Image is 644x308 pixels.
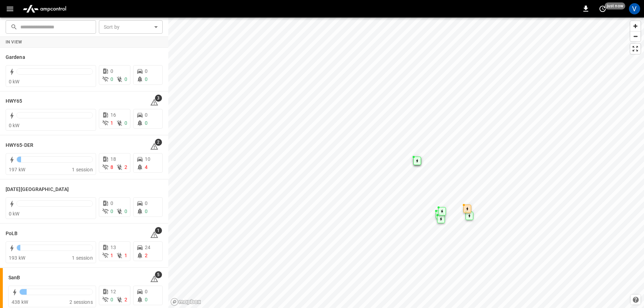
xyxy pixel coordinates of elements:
span: 1 [124,253,127,258]
span: 0 kW [9,123,20,128]
span: 0 [145,112,148,118]
h6: Karma Center [6,186,69,193]
strong: In View [6,40,22,45]
button: Zoom out [630,31,640,41]
span: 0 [145,297,148,302]
div: Map marker [466,212,473,220]
span: 0 [124,208,127,214]
span: 24 [145,245,150,250]
button: set refresh interval [597,3,608,14]
span: 18 [110,156,116,162]
h6: PoLB [6,230,18,238]
span: 2 sessions [69,299,93,305]
span: 0 [145,68,148,74]
span: 0 kW [9,211,20,217]
span: 0 kW [9,79,20,84]
span: 1 session [72,255,93,261]
span: 0 [110,76,113,82]
span: 2 [124,164,127,170]
div: Map marker [463,205,471,213]
span: 10 [145,156,150,162]
span: 16 [110,112,116,118]
span: 0 [145,200,148,206]
span: 0 [145,208,148,214]
span: 0 [145,289,148,294]
div: Map marker [438,207,446,215]
h6: HWY65-DER [6,142,33,149]
span: just now [605,2,625,9]
span: 1 [110,120,113,126]
span: 12 [110,289,116,294]
h6: SanB [8,274,20,282]
span: 0 [110,297,113,302]
span: 1 session [72,167,93,172]
span: 197 kW [9,167,25,172]
h6: HWY65 [6,97,22,105]
a: Mapbox homepage [170,298,201,306]
span: 0 [110,200,113,206]
span: 2 [155,139,162,146]
div: Map marker [413,157,421,165]
div: profile-icon [629,3,640,14]
div: Map marker [436,211,443,219]
span: 1 [155,227,162,234]
span: 1 [110,253,113,258]
span: 0 [145,76,148,82]
span: 2 [145,253,148,258]
span: 2 [124,297,127,302]
span: 8 [110,164,113,170]
span: 5 [155,271,162,278]
span: 0 [145,120,148,126]
span: 4 [145,164,148,170]
span: 13 [110,245,116,250]
div: Map marker [437,215,445,223]
span: 193 kW [9,255,25,261]
span: 0 [124,76,127,82]
span: 0 [110,208,113,214]
img: ampcontrol.io logo [20,2,69,15]
span: 3 [155,95,162,102]
button: Zoom in [630,21,640,31]
span: 0 [124,120,127,126]
span: 0 [110,68,113,74]
span: 438 kW [12,299,28,305]
h6: Gardena [6,54,25,61]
